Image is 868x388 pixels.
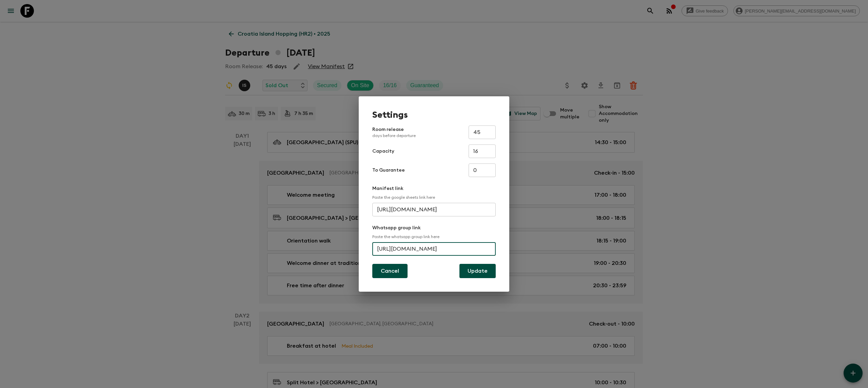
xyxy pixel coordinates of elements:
p: Capacity [372,148,394,155]
h1: Settings [372,110,496,120]
input: e.g. 14 [469,144,496,158]
p: Room release [372,126,416,138]
p: Manifest link [372,185,496,192]
button: Update [459,264,496,278]
input: e.g. 30 [469,125,496,139]
p: To Guarantee [372,167,405,174]
button: Cancel [372,264,408,278]
p: Paste the google sheets link here [372,195,496,200]
input: e.g. 4 [469,163,496,177]
p: days before departure [372,133,416,138]
p: Paste the whatsapp group link here [372,234,496,239]
input: e.g. https://docs.google.com/spreadsheets/d/1P7Zz9v8J0vXy1Q/edit#gid=0 [372,203,496,216]
input: e.g. https://chat.whatsapp.com/... [372,242,496,256]
p: Whatsapp group link [372,225,496,231]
